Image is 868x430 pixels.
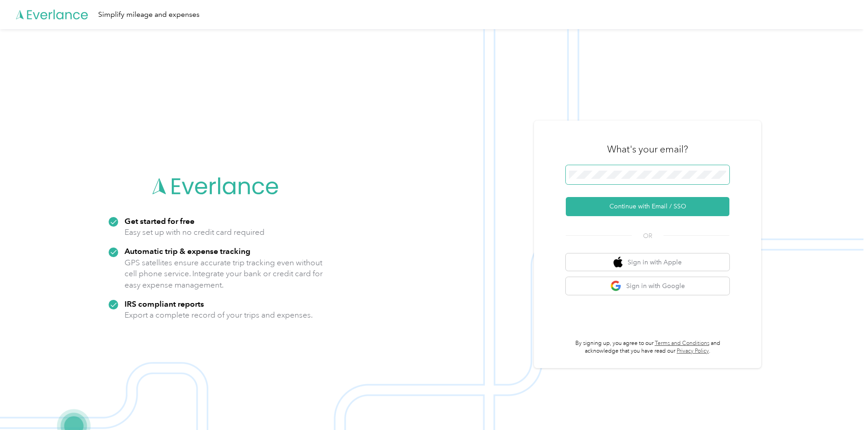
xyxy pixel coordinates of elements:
[614,257,623,268] img: apple logo
[566,197,729,216] button: Continue with Email / SSO
[655,340,709,347] a: Terms and Conditions
[125,309,313,321] p: Export a complete record of your trips and expenses.
[125,246,250,256] strong: Automatic trip & expense tracking
[125,299,204,309] strong: IRS compliant reports
[125,227,264,238] p: Easy set up with no credit card required
[566,339,729,355] p: By signing up, you agree to our and acknowledge that you have read our .
[98,9,200,20] div: Simplify mileage and expenses
[677,348,709,354] a: Privacy Policy
[610,280,622,292] img: google logo
[566,277,729,295] button: google logoSign in with Google
[125,257,323,291] p: GPS satellites ensure accurate trip tracking even without cell phone service. Integrate your bank...
[125,216,195,226] strong: Get started for free
[607,143,688,156] h3: What's your email?
[632,231,663,241] span: OR
[566,253,729,271] button: apple logoSign in with Apple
